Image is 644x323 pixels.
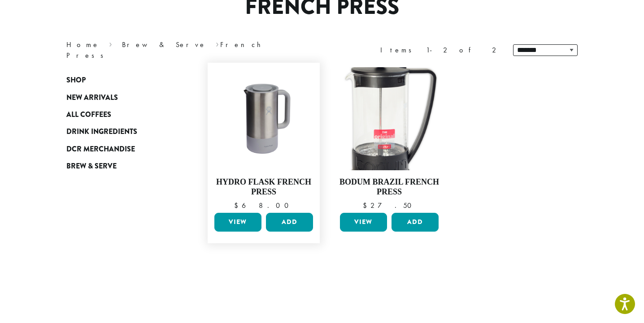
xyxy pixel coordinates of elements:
[363,201,416,210] bdi: 27.50
[66,106,174,123] a: All Coffees
[66,40,100,49] a: Home
[212,177,315,197] h4: Hydro Flask French Press
[380,45,500,56] div: Items 1-2 of 2
[66,144,135,155] span: DCR Merchandise
[66,75,86,86] span: Shop
[66,123,174,140] a: Drink Ingredients
[392,213,439,232] button: Add
[66,126,137,138] span: Drink Ingredients
[66,158,174,175] a: Brew & Serve
[122,40,206,49] a: Brew & Serve
[109,36,112,50] span: ›
[212,67,315,209] a: Hydro Flask French Press $68.00
[212,67,315,170] img: StockImage_FrechPress_HydroFlask.jpg
[363,201,370,210] span: $
[216,36,219,50] span: ›
[338,67,441,209] a: Bodum Brazil French Press $27.50
[66,39,309,61] nav: Breadcrumb
[266,213,313,232] button: Add
[338,67,441,170] img: Bodum-French-Press-300x300.png
[66,161,117,172] span: Brew & Serve
[338,177,441,197] h4: Bodum Brazil French Press
[66,92,118,103] span: New Arrivals
[234,201,242,210] span: $
[66,141,174,158] a: DCR Merchandise
[234,201,293,210] bdi: 68.00
[66,89,174,106] a: New Arrivals
[66,72,174,89] a: Shop
[214,213,261,232] a: View
[340,213,387,232] a: View
[66,109,111,121] span: All Coffees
